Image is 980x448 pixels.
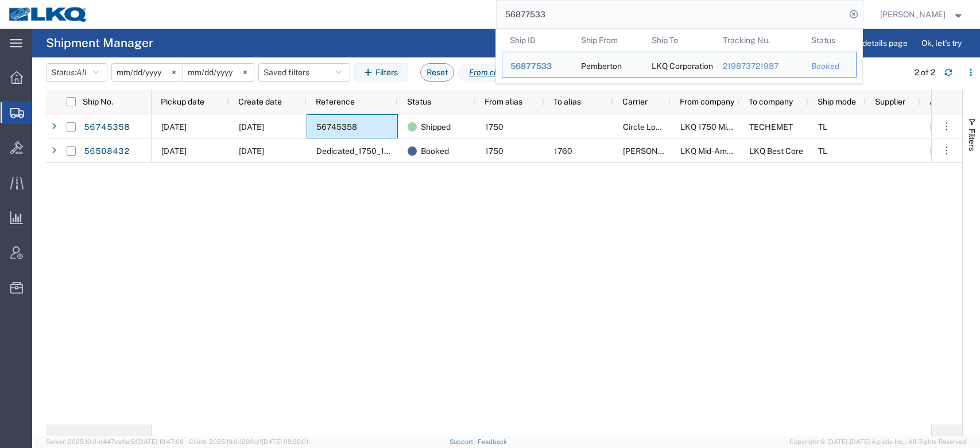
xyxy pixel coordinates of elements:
span: Reference [316,97,355,106]
span: Matt Harvey [880,8,946,21]
span: Nolan Transportation Group, LLC [623,146,787,156]
span: LKQ Best Core [749,146,803,156]
i: From city starts with [469,67,541,79]
span: Copyright © [DATE]-[DATE] Agistix Inc., All Rights Reserved [789,437,966,447]
span: 56877533 [510,61,552,71]
span: From city starts with topeka [458,64,571,82]
th: Ship ID [502,29,573,52]
a: 56745358 [83,118,130,137]
button: Filters [354,63,408,82]
span: Supplier [875,97,905,106]
input: Search for shipment number, reference number [497,1,846,28]
span: TECHEMET [749,122,793,132]
div: Pemberton [580,52,621,77]
span: Ship No. [83,97,113,106]
a: Feedback [478,438,507,445]
th: Ship From [572,29,644,52]
th: Ship To [644,29,715,52]
span: LKQ Mid-America [680,146,745,156]
div: 56877533 [510,60,565,72]
button: Reset [420,63,454,82]
input: Not set [112,64,183,81]
span: Server: 2025.19.0-d447cefac8f [46,438,184,445]
span: Create date [238,97,282,106]
div: Booked [811,60,848,72]
span: 1760 [554,146,572,156]
button: Ok, let's try [912,34,971,52]
span: Client: 2025.19.0-129fbcf [189,438,308,445]
span: Circle Logistics [623,122,680,132]
span: Account [929,97,961,106]
span: 09/19/2025 [161,146,187,156]
a: Support [450,438,478,445]
span: [DATE] 09:39:01 [262,438,308,445]
span: Booked [421,139,449,163]
table: Search Results [502,29,862,83]
span: Status [407,97,431,106]
h4: Shipment Manager [46,29,153,57]
span: 1750 [485,146,503,156]
span: Carrier [622,97,648,106]
th: Status [803,29,857,52]
img: logo [8,6,88,23]
th: Tracking Nu. [714,29,803,52]
span: Filters [967,129,977,151]
div: 219873721987 [722,60,795,72]
div: LKQ Corporation [652,52,707,77]
span: Ship mode [818,97,856,106]
span: 09/08/2025 [239,122,264,132]
button: [PERSON_NAME] [880,7,964,21]
input: Not set [183,64,254,81]
span: 08/15/2025 [239,146,264,156]
span: LKQ 1750 Mid-America [680,122,765,132]
span: Pickup date [161,97,204,106]
span: From company [680,97,734,106]
button: Status:All [46,63,107,82]
div: 2 of 2 [915,67,935,79]
span: Shipped [421,115,451,139]
span: All [76,68,87,77]
span: TL [818,122,827,132]
a: 56508432 [83,142,130,161]
span: To company [749,97,793,106]
span: 56745358 [316,122,357,132]
span: TL [818,146,827,156]
span: Dedicated_1750_1760_Eng Trans [316,146,440,156]
span: 1750 [485,122,503,132]
span: 09/19/2025 [161,122,187,132]
button: Saved filters [258,63,350,82]
span: To alias [553,97,581,106]
span: From alias [485,97,522,106]
span: [DATE] 10:47:06 [137,438,184,445]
